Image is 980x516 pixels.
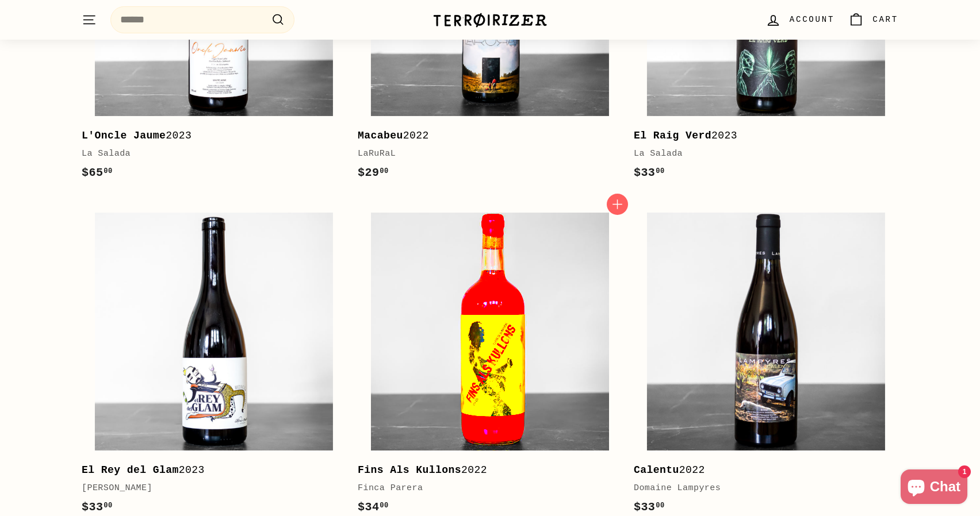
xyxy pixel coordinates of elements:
[82,482,335,495] div: [PERSON_NAME]
[634,147,887,161] div: La Salada
[82,147,335,161] div: La Salada
[82,166,113,179] span: $65
[656,502,664,510] sup: 00
[82,130,166,141] b: L'Oncle Jaume
[358,500,389,514] span: $34
[634,464,679,476] b: Calentu
[358,482,611,495] div: Finca Parera
[358,128,611,144] div: 2022
[897,469,971,507] inbox-online-store-chat: Shopify online store chat
[790,13,834,26] span: Account
[358,147,611,161] div: LaRuRaL
[656,167,664,175] sup: 00
[358,166,389,179] span: $29
[358,130,403,141] b: Macabeu
[358,464,461,476] b: Fins Als Kullons
[634,166,665,179] span: $33
[82,128,335,144] div: 2023
[841,3,905,37] a: Cart
[872,13,898,26] span: Cart
[358,462,611,479] div: 2022
[380,167,388,175] sup: 00
[380,502,388,510] sup: 00
[759,3,841,37] a: Account
[82,500,113,514] span: $33
[634,482,887,495] div: Domaine Lampyres
[104,502,112,510] sup: 00
[82,464,179,476] b: El Rey del Glam
[104,167,112,175] sup: 00
[634,462,887,479] div: 2022
[634,130,711,141] b: El Raig Verd
[82,462,335,479] div: 2023
[634,500,665,514] span: $33
[634,128,887,144] div: 2023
